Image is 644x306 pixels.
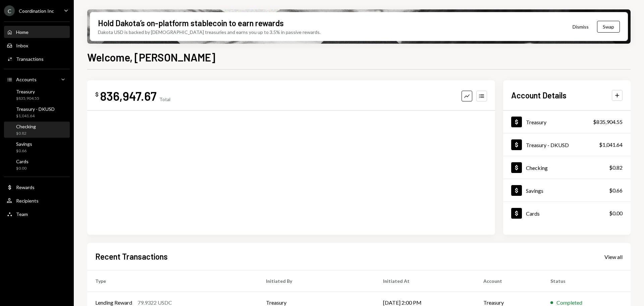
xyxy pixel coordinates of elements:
div: Cards [16,159,29,164]
a: Cards$0.00 [4,157,70,173]
a: Accounts [4,73,70,85]
div: Treasury [526,119,546,125]
a: Inbox [4,39,70,51]
a: Treasury$835,904.55 [4,87,70,103]
a: Treasury - DKUSD$1,041.64 [503,133,631,156]
a: Cards$0.00 [503,202,631,224]
div: Savings [526,187,543,194]
div: $835,904.55 [16,96,39,101]
div: $ [95,91,99,98]
div: $0.00 [16,166,29,171]
div: 836,947.67 [100,88,157,103]
div: Coordination Inc [19,8,54,14]
div: $0.66 [16,148,32,154]
div: Checking [526,165,548,171]
div: $1,041.64 [599,141,623,149]
div: Inbox [16,43,28,48]
h2: Account Details [511,90,567,101]
a: Team [4,208,70,220]
div: $835,904.55 [593,118,623,126]
div: $0.82 [16,131,36,136]
a: Treasury - DKUSD$1,041.64 [4,104,70,120]
th: Initiated By [258,270,375,292]
div: Cards [526,210,540,217]
div: Dakota USD is backed by [DEMOGRAPHIC_DATA] treasuries and earns you up to 3.5% in passive rewards. [98,29,321,36]
h2: Recent Transactions [95,251,168,262]
a: Checking$0.82 [503,156,631,179]
button: Dismiss [564,19,597,35]
div: View all [604,254,623,260]
a: View all [604,253,623,260]
div: Team [16,211,28,217]
div: Treasury [16,89,39,94]
div: $1,041.64 [16,113,55,119]
div: Transactions [16,56,44,62]
div: Total [159,96,170,102]
button: Swap [597,21,620,33]
div: $0.66 [609,186,623,194]
a: Savings$0.66 [4,139,70,155]
div: Treasury - DKUSD [526,142,569,148]
div: Recipients [16,198,39,204]
th: Type [87,270,258,292]
div: Checking [16,124,36,129]
div: Savings [16,141,32,147]
a: Rewards [4,181,70,193]
div: Accounts [16,77,37,82]
a: Savings$0.66 [503,179,631,202]
a: Recipients [4,194,70,207]
a: Home [4,26,70,38]
div: C [4,5,15,16]
a: Treasury$835,904.55 [503,111,631,133]
div: Rewards [16,184,35,190]
th: Initiated At [375,270,475,292]
div: Treasury - DKUSD [16,106,55,112]
a: Transactions [4,53,70,65]
div: $0.00 [609,209,623,217]
div: Home [16,29,29,35]
a: Checking$0.82 [4,122,70,138]
div: Hold Dakota’s on-platform stablecoin to earn rewards [98,17,284,29]
th: Status [542,270,631,292]
th: Account [475,270,542,292]
h1: Welcome, [PERSON_NAME] [87,50,215,64]
div: $0.82 [609,164,623,172]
